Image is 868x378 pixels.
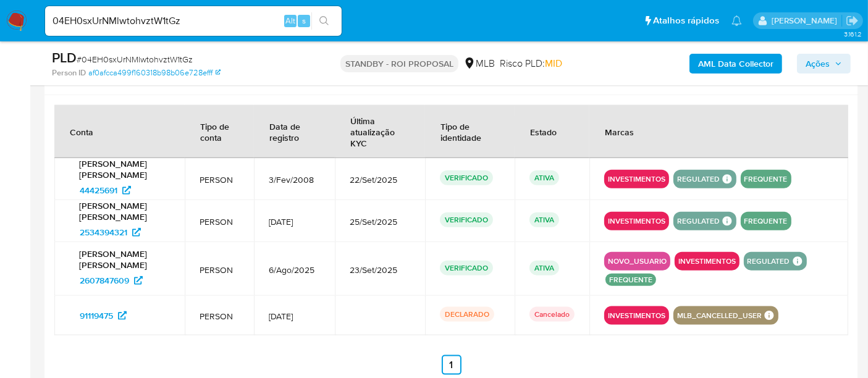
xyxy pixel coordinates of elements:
b: PLD [52,48,77,67]
span: 3.161.2 [844,29,862,39]
a: Notificações [731,15,742,26]
button: AML Data Collector [689,54,782,73]
a: Sair [846,14,859,27]
span: Risco PLD: [500,57,562,70]
span: Ações [806,54,830,73]
span: Atalhos rápidos [653,14,719,27]
button: search-icon [311,12,337,30]
span: Alt [285,15,295,27]
a: af0afcca499f160318b98b06e728efff [88,67,221,78]
div: MLB [463,57,495,70]
p: erico.trevizan@mercadopago.com.br [772,15,841,27]
span: MID [545,56,562,70]
b: AML Data Collector [698,54,773,73]
span: # 04EH0sxUrNMlwtohvztW1tGz [77,53,193,65]
input: Pesquise usuários ou casos... [45,13,342,29]
button: Ações [797,54,851,73]
b: Person ID [52,67,86,78]
p: STANDBY - ROI PROPOSAL [340,55,458,72]
span: s [302,15,306,27]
